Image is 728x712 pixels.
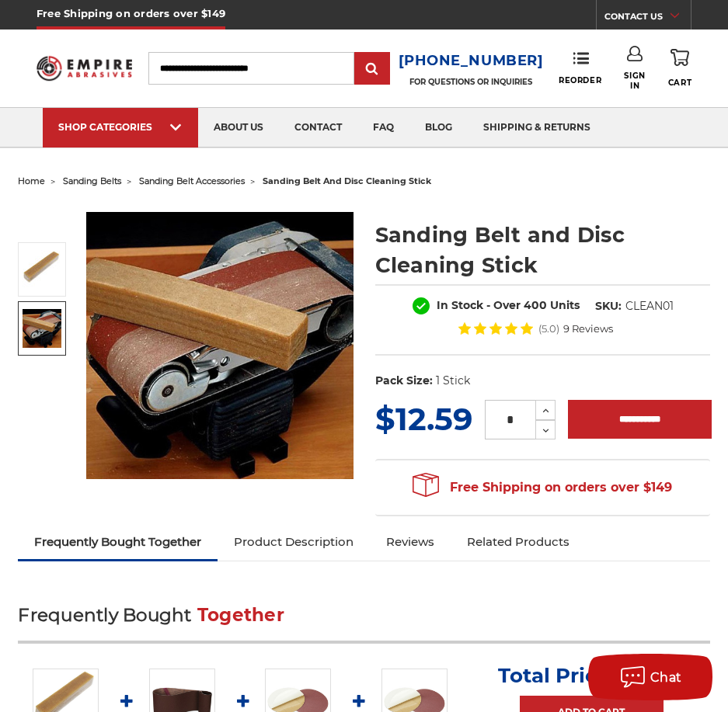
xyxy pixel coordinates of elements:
a: Reviews [370,525,451,559]
a: sanding belts [63,175,121,186]
span: Units [550,298,580,312]
span: Cart [668,78,691,88]
span: $12.59 [375,400,472,438]
span: Frequently Bought [18,604,191,626]
input: Submit [357,54,388,85]
div: SHOP CATEGORIES [58,121,183,133]
img: Empire Abrasives [37,50,132,87]
dt: SKU: [595,298,622,314]
span: Chat [650,670,682,685]
span: Sign In [622,71,648,91]
span: Free Shipping on orders over $149 [413,472,672,503]
p: FOR QUESTIONS OR INQUIRIES [399,77,544,87]
dt: Pack Size: [375,373,433,389]
a: contact [279,108,357,148]
p: Total Price: [498,663,684,688]
a: about us [198,108,279,148]
img: Sanding Belt and Disc Cleaning Stick [86,212,354,479]
span: 400 [524,298,547,312]
a: shipping & returns [468,108,606,148]
span: In Stock [437,298,483,312]
span: Reorder [559,75,601,85]
a: Reorder [559,51,601,85]
a: CONTACT US [604,8,691,30]
a: Product Description [218,525,370,559]
span: 9 Reviews [563,324,613,334]
a: [PHONE_NUMBER] [399,50,544,72]
span: (5.0) [538,324,559,334]
button: Chat [588,654,712,700]
dd: 1 Stick [436,373,470,389]
span: Together [197,604,284,626]
h1: Sanding Belt and Disc Cleaning Stick [375,220,710,280]
a: faq [357,108,409,148]
a: home [18,175,45,186]
dd: CLEAN01 [625,298,674,314]
a: Cart [668,46,691,90]
img: Sanding Belt and Disc Cleaning Stick [23,309,61,348]
img: Sanding Belt and Disc Cleaning Stick [23,250,61,289]
a: sanding belt accessories [139,175,245,186]
a: blog [409,108,468,148]
a: Frequently Bought Together [18,525,218,559]
a: Related Products [451,525,586,559]
span: sanding belt and disc cleaning stick [263,175,431,186]
span: - Over [486,298,521,312]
